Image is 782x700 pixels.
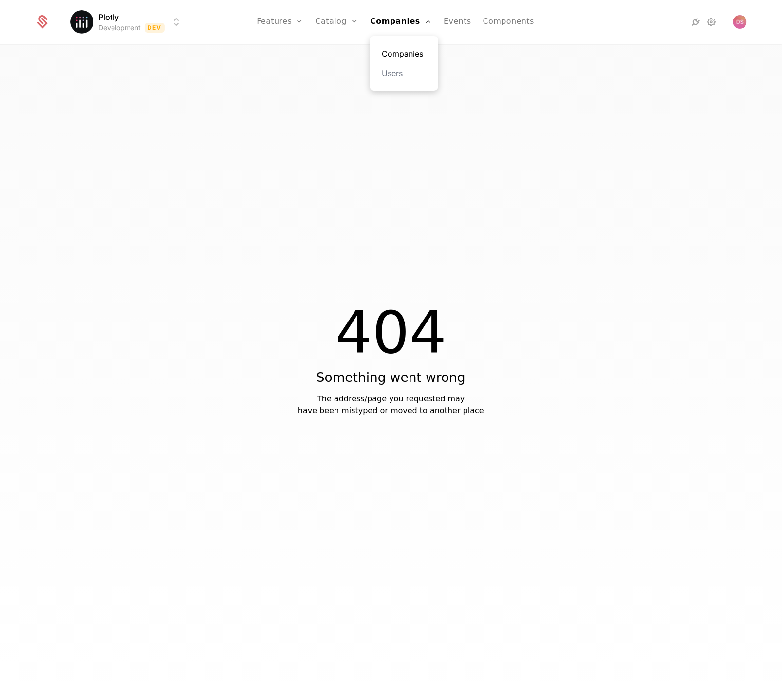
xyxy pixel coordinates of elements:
div: 404 [335,303,447,362]
a: Companies [382,48,427,59]
a: Users [382,67,427,79]
span: Plotly [98,11,119,23]
img: Plotly [70,10,93,34]
a: Settings [706,16,718,28]
div: The address/page you requested may have been mistyped or moved to another place [298,393,484,416]
button: Open user button [733,15,747,29]
img: Daniel Anton Suchy [733,15,747,29]
button: Select environment [73,11,182,33]
span: Dev [145,23,165,33]
div: Development [98,23,141,33]
div: Something went wrong [317,368,465,387]
a: Integrations [690,16,702,28]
